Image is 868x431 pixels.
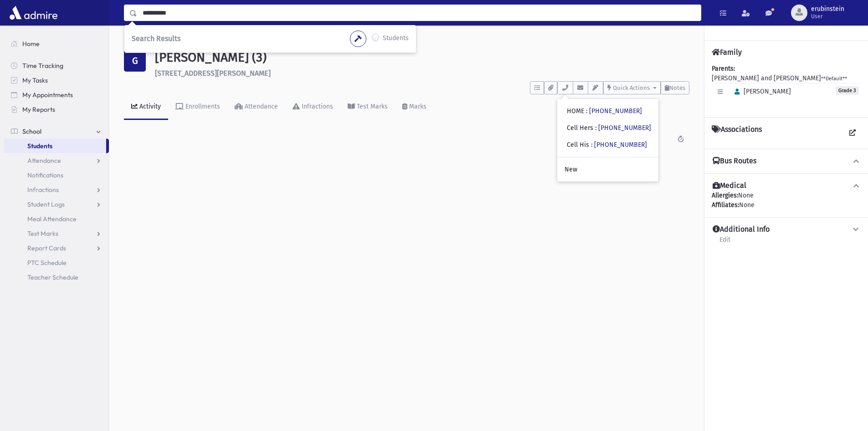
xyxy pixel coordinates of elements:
div: G [124,50,146,72]
a: Test Marks [4,226,109,241]
a: School [4,124,109,139]
a: Infractions [285,94,340,120]
h4: Family [712,48,742,57]
span: Search Results [132,34,180,43]
span: Attendance [27,156,61,165]
span: Student Logs [27,200,65,208]
span: [PERSON_NAME] [730,88,791,95]
img: AdmirePro [7,4,60,22]
span: : [591,141,592,149]
div: Marks [407,103,426,110]
b: Parents: [712,65,735,73]
span: Home [22,40,40,48]
a: Student Logs [4,197,109,212]
a: Infractions [4,182,109,197]
div: Attendance [243,103,278,110]
a: Attendance [4,153,109,168]
a: My Tasks [4,73,109,88]
a: My Appointments [4,88,109,102]
span: Report Cards [27,244,66,252]
b: Allergies: [712,192,738,199]
span: Students [27,142,52,150]
a: My Reports [4,102,109,117]
h4: Associations [712,125,762,141]
a: Report Cards [4,241,109,255]
div: None [712,191,861,210]
a: Enrollments [168,94,227,120]
a: Edit [719,234,731,251]
a: Home [4,36,109,51]
div: Infractions [300,103,333,110]
span: PTC Schedule [27,259,67,267]
span: Meal Attendance [27,215,77,223]
input: Search [137,5,701,21]
div: Cell His [567,140,647,150]
a: Test Marks [340,94,395,120]
div: Test Marks [355,103,388,110]
span: Teacher Schedule [27,273,78,281]
div: HOME [567,106,642,116]
span: Grade 3 [836,86,859,95]
h4: Medical [713,181,746,191]
span: Time Tracking [22,62,63,70]
div: [PERSON_NAME] and [PERSON_NAME] [712,64,861,110]
span: : [595,124,596,132]
a: [PHONE_NUMBER] [594,141,647,149]
button: Medical [712,181,861,191]
h6: [STREET_ADDRESS][PERSON_NAME] [155,69,689,78]
h4: Bus Routes [713,156,756,166]
a: Activity [124,94,168,120]
a: New [557,161,658,178]
h4: Additional Info [713,225,770,234]
a: Students [4,139,106,153]
a: [PHONE_NUMBER] [598,124,651,132]
span: : [586,107,587,115]
div: None [712,200,861,210]
b: Affiliates: [712,201,739,209]
span: Infractions [27,186,59,194]
h1: [PERSON_NAME] (3) [155,50,689,65]
button: Additional Info [712,225,861,234]
span: User [811,13,844,20]
button: Bus Routes [712,156,861,166]
div: Enrollments [184,103,220,110]
span: Test Marks [27,229,58,238]
a: Notifications [4,168,109,182]
div: Cell Hers [567,123,651,133]
span: Notifications [27,171,63,179]
a: Teacher Schedule [4,270,109,285]
a: Attendance [227,94,285,120]
a: View all Associations [844,125,861,141]
label: Students [383,33,409,44]
a: Students [124,37,157,45]
span: erubinstein [811,5,844,13]
a: Meal Attendance [4,212,109,226]
a: Time Tracking [4,58,109,73]
button: Quick Actions [603,81,661,94]
span: My Reports [22,105,55,114]
a: [PHONE_NUMBER] [589,107,642,115]
nav: breadcrumb [124,36,157,50]
span: My Appointments [22,91,73,99]
span: Quick Actions [613,84,650,91]
span: My Tasks [22,76,48,84]
span: Notes [669,84,685,91]
a: PTC Schedule [4,255,109,270]
div: Activity [138,103,161,110]
span: School [22,127,41,135]
button: Notes [661,81,689,94]
a: Marks [395,94,434,120]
